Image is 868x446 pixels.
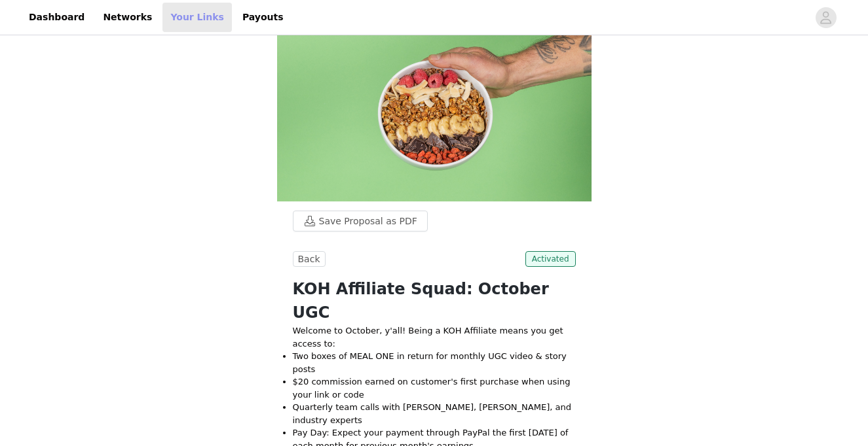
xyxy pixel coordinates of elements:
button: Save Proposal as PDF [293,211,428,232]
div: avatar [820,7,832,28]
li: Two boxes of MEAL ONE in return for monthly UGC video & story posts [293,350,576,375]
button: Back [293,251,326,267]
a: Your Links [162,3,232,32]
p: Welcome to October, y'all! Being a KOH Affiliate means you get access to: [293,324,576,350]
a: Networks [95,3,160,32]
a: Payouts [235,3,292,32]
a: Dashboard [21,3,92,32]
h1: KOH Affiliate Squad: October UGC [293,277,576,324]
li: Quarterly team calls with [PERSON_NAME], [PERSON_NAME], and industry experts [293,401,576,426]
span: Activated [525,251,576,267]
li: $20 commission earned on customer's first purchase when using your link or code [293,375,576,401]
